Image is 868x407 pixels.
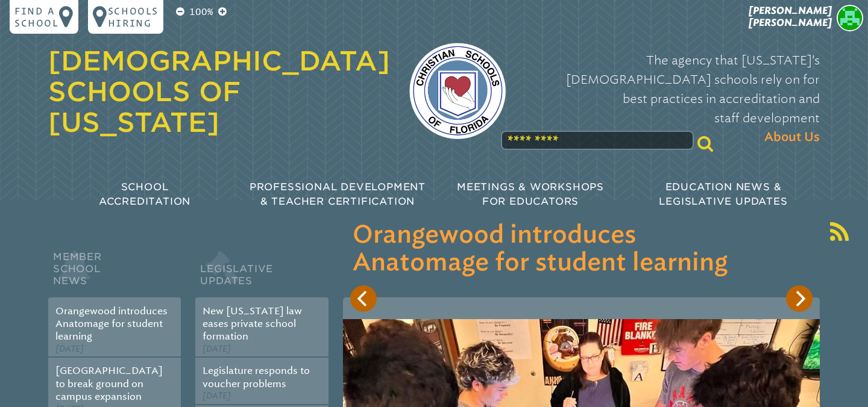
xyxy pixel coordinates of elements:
a: Legislature responds to voucher problems [203,365,310,389]
img: b51225e5ec67250a586406fc43aa8898 [837,5,863,31]
a: [GEOGRAPHIC_DATA] to break ground on campus expansion [55,365,163,402]
span: [DATE] [203,391,231,401]
h2: Member School News [48,248,181,297]
span: [PERSON_NAME] [PERSON_NAME] [749,5,832,28]
p: The agency that [US_STATE]’s [DEMOGRAPHIC_DATA] schools rely on for best practices in accreditati... [525,51,820,147]
span: Education News & Legislative Updates [659,181,787,207]
h2: Legislative Updates [195,248,328,297]
span: [DATE] [203,344,231,354]
h3: Orangewood introduces Anatomage for student learning [353,222,810,277]
a: New [US_STATE] law eases private school formation [203,305,302,343]
p: 100% [187,5,216,19]
span: Professional Development & Teacher Certification [250,181,426,207]
a: [DEMOGRAPHIC_DATA] Schools of [US_STATE] [48,45,390,138]
p: Schools Hiring [108,5,159,29]
img: csf-logo-web-colors.png [409,43,506,139]
p: Find a school [14,5,59,29]
span: About Us [764,128,820,147]
a: Orangewood introduces Anatomage for student learning [55,305,168,343]
button: Previous [350,285,377,312]
span: [DATE] [55,344,84,354]
button: Next [786,285,813,312]
span: Meetings & Workshops for Educators [457,181,604,207]
span: School Accreditation [99,181,190,207]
